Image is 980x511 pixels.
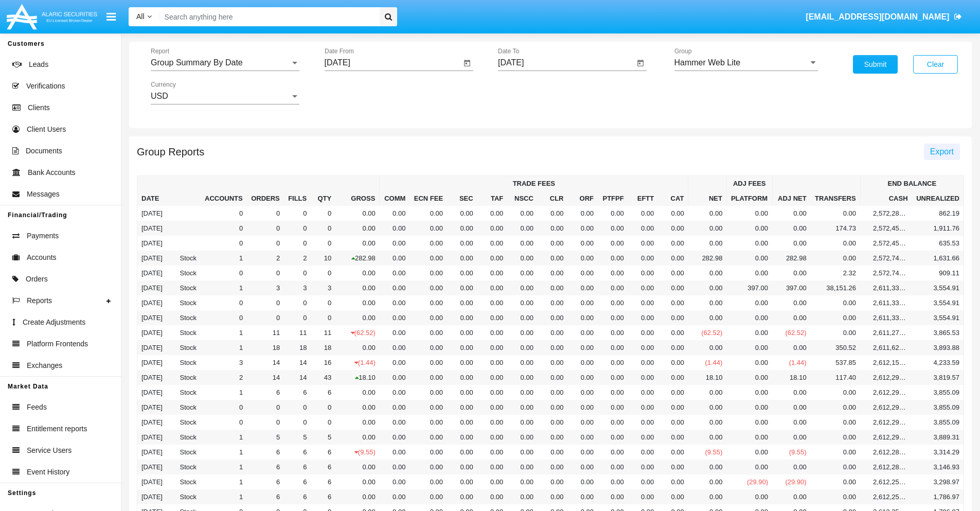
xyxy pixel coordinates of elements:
td: 0.00 [772,266,811,280]
td: 0.00 [811,251,860,266]
td: 0.00 [598,206,628,221]
td: 0.00 [628,236,658,251]
td: 0.00 [409,266,447,280]
td: 0.00 [658,295,688,310]
td: 0.00 [380,221,410,236]
td: 0.00 [538,251,568,266]
td: 0.00 [538,206,568,221]
td: 0.00 [447,325,477,340]
input: Search [159,7,376,26]
td: 0.00 [658,206,688,221]
button: Clear [913,55,958,74]
th: Qty [311,176,335,206]
span: Group Summary By Date [151,58,243,67]
td: 0.00 [658,310,688,325]
td: 0.00 [447,221,477,236]
td: 0.00 [811,325,860,340]
td: 3,554.91 [912,280,964,295]
td: 0.00 [628,206,658,221]
td: [DATE] [137,295,167,310]
td: 1 [201,325,247,340]
th: Gross [335,176,380,206]
th: Trade Fees [380,176,688,191]
td: 282.98 [688,251,727,266]
td: 0.00 [477,236,508,251]
th: ORF [567,191,598,206]
td: 0.00 [380,266,410,280]
td: (62.52) [688,325,727,340]
th: CLR [538,191,568,206]
td: 0.00 [477,280,508,295]
td: 2,611,334.68 [860,295,912,310]
td: 0.00 [409,295,447,310]
th: Transfers [811,176,860,206]
td: 0.00 [688,266,727,280]
td: 0.00 [567,295,598,310]
th: Comm [380,191,410,206]
span: Bank Accounts [28,167,76,178]
td: 0.00 [335,221,380,236]
td: 0.00 [726,340,772,355]
td: 0.00 [567,325,598,340]
td: 0.00 [688,236,727,251]
td: 0.00 [409,310,447,325]
th: Fills [284,176,311,206]
span: Platform Frontends [27,339,88,349]
td: 0.00 [335,295,380,310]
td: 0.00 [538,266,568,280]
td: 0 [284,221,311,236]
td: 38,151.26 [811,280,860,295]
td: 1 [201,340,247,355]
td: 0.00 [507,280,538,295]
td: 0.00 [628,251,658,266]
td: 0.00 [409,340,447,355]
td: 282.98 [772,251,811,266]
td: 0.00 [447,236,477,251]
td: 0.00 [507,295,538,310]
td: 2,572,457.92 [860,236,912,251]
td: 3,893.88 [912,340,964,355]
button: Open calendar [634,57,647,69]
td: 2,572,457.92 [860,221,912,236]
td: 0.00 [447,266,477,280]
th: Cash [860,191,912,206]
span: Orders [26,274,48,285]
td: 0.00 [658,251,688,266]
td: 0.00 [772,221,811,236]
td: 0.00 [477,340,508,355]
td: 0.00 [409,355,447,370]
td: 11 [311,325,335,340]
td: 0.00 [477,266,508,280]
td: 0.00 [726,310,772,325]
td: Stock [167,295,201,310]
td: 0.00 [658,266,688,280]
td: 0.00 [477,295,508,310]
span: Verifications [26,81,65,92]
td: 0.00 [409,236,447,251]
td: 0 [201,295,247,310]
td: 18 [311,340,335,355]
td: 0 [311,266,335,280]
td: 0.00 [688,221,727,236]
td: 0.00 [688,206,727,221]
th: TAF [477,191,508,206]
td: 1 [201,251,247,266]
th: Net [688,176,727,206]
span: Leads [29,59,48,70]
th: CAT [658,191,688,206]
td: 0.00 [598,340,628,355]
td: 0.00 [477,221,508,236]
td: 0.00 [380,325,410,340]
td: 0.00 [507,266,538,280]
td: 0 [311,236,335,251]
h5: Group Reports [137,148,204,156]
td: [DATE] [137,340,167,355]
td: 0.00 [447,310,477,325]
span: Reports [27,295,52,306]
td: 0.00 [335,280,380,295]
td: 0.00 [335,206,380,221]
th: End Balance [860,176,964,191]
td: 0.00 [726,325,772,340]
td: 0.00 [409,251,447,266]
td: 0.00 [447,251,477,266]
